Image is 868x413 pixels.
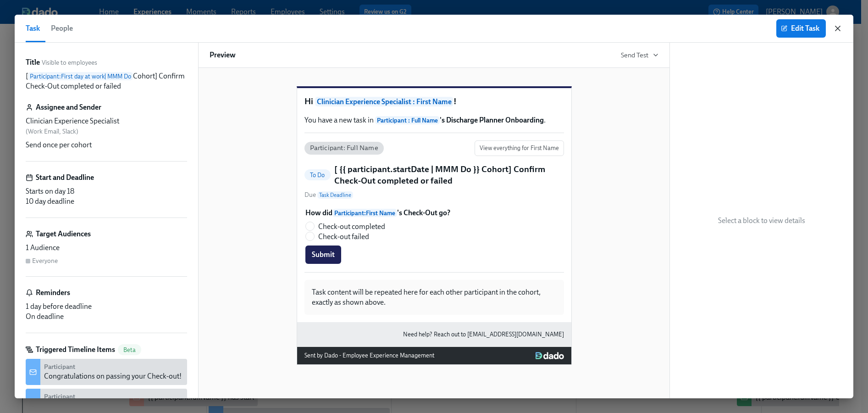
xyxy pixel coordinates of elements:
div: Starts on day 18 [26,186,187,196]
div: Congratulations on passing your Check-out! [44,371,182,381]
h6: Preview [210,50,236,60]
h6: Reminders [36,288,70,298]
div: Sent by Dado - Employee Experience Management [304,351,434,361]
span: Beta [118,346,141,353]
strong: Participant [44,363,75,371]
span: Clinician Experience Specialist : First Name [315,97,453,106]
div: Task content will be repeated here for each other participant in the cohort, exactly as shown above. [304,280,564,315]
div: On deadline [26,312,187,322]
span: Participant: Full Name [304,145,384,151]
div: Select a block to view details [670,43,853,398]
div: 1 Audience [26,243,187,253]
span: 10 day deadline [26,197,74,206]
button: Send Test [621,50,658,60]
span: Participant : First day at work | MMM Do [28,72,133,80]
span: Task Deadline [317,191,353,199]
button: Edit Task [776,19,826,38]
div: Clinician Experience Specialist [26,116,187,126]
strong: 's Discharge Planner Onboarding [375,116,544,124]
a: Need help? Reach out to [EMAIL_ADDRESS][DOMAIN_NAME] [403,329,564,340]
p: [ Cohort] Confirm Check-Out completed or failed [26,71,187,91]
button: View everything for First Name [475,140,564,156]
p: You have a new task in . [304,115,564,125]
h1: Hi ! [304,95,564,108]
h6: Triggered Timeline Items [36,345,115,355]
h5: [ {{ participant.startDate | MMM Do }} Cohort] Confirm Check-Out completed or failed [334,163,564,187]
span: Due [304,190,353,200]
div: Everyone [32,257,58,265]
img: Dado [536,352,564,359]
div: 1 day before deadline [26,301,187,312]
span: ( Work Email, Slack ) [26,128,78,135]
h6: Start and Deadline [36,173,94,183]
span: Edit Task [783,24,819,33]
span: View everything for First Name [480,144,559,153]
div: ParticipantCongratulations on passing your Check-out! [26,359,187,385]
div: How didParticipant:First Name's Check-Out go?Check-out completedCheck-out failedSubmit [304,207,564,265]
label: Title [26,57,40,67]
span: Task [26,22,40,35]
h6: Assignee and Sender [36,102,101,112]
span: People [51,22,73,35]
span: Participant : Full Name [375,116,440,124]
strong: Participant [44,393,75,401]
h6: Target Audiences [36,229,91,239]
span: Visible to employees [42,58,97,67]
div: Send once per cohort [26,140,187,150]
span: To Do [304,172,331,179]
